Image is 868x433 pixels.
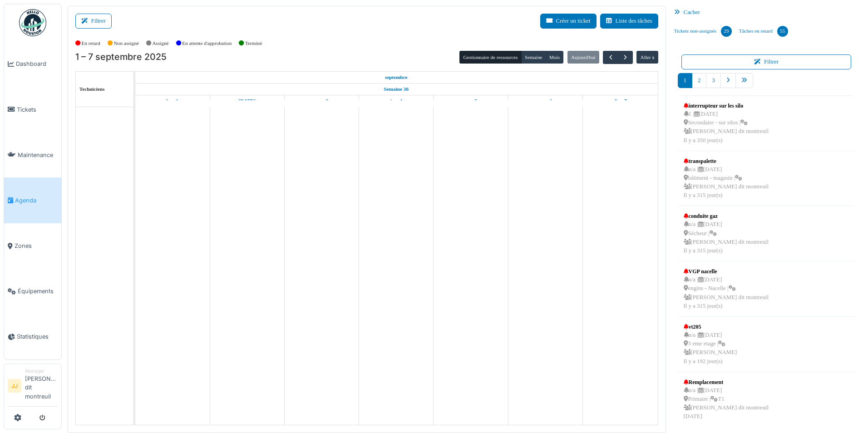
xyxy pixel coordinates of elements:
[684,378,769,386] div: Remplacement
[735,19,792,44] a: Tâches en retard
[388,95,404,107] a: 4 septembre 2025
[684,157,769,165] div: transpalette
[684,276,769,310] div: n/a | [DATE] engins - Nacelle | [PERSON_NAME] dit montreuil Il y a 315 jour(s)
[4,314,61,359] a: Statistiques
[4,177,61,223] a: Agenda
[603,51,618,64] button: Précédent
[17,332,58,341] span: Statistiques
[79,86,105,92] span: Techniciens
[4,41,61,87] a: Dashboard
[8,368,58,407] a: JJ Manager[PERSON_NAME] dit montreuil
[25,368,58,374] div: Manager
[684,220,769,255] div: n/a | [DATE] Sécheur | [PERSON_NAME] dit montreuil Il y a 315 jour(s)
[681,99,771,147] a: interrupteur sur les silo 1 |[DATE] Secondaire - sur silos | [PERSON_NAME] dit montreuilIl y a 35...
[636,51,658,64] button: Aller à
[164,95,181,107] a: 1 septembre 2025
[236,95,258,107] a: 2 septembre 2025
[611,95,629,107] a: 7 septembre 2025
[382,84,411,95] a: Semaine 36
[459,51,521,64] button: Gestionnaire de ressources
[4,223,61,269] a: Zones
[75,14,112,29] button: Filtrer
[4,87,61,132] a: Tickets
[383,72,410,83] a: 1 septembre 2025
[671,19,735,44] a: Tickets non-assignés
[567,51,599,64] button: Aujourd'hui
[681,376,771,423] a: Remplacement n/a |[DATE] Primaire |T1 [PERSON_NAME] dit montreuil[DATE]
[17,105,58,114] span: Tickets
[462,95,479,107] a: 5 septembre 2025
[536,95,554,107] a: 6 septembre 2025
[618,51,633,64] button: Suivant
[706,73,720,88] a: 3
[692,73,706,88] a: 2
[684,331,737,366] div: n/a | [DATE] 3 eme etage | [PERSON_NAME] Il y a 192 jour(s)
[153,39,169,47] label: Assigné
[684,386,769,421] div: n/a | [DATE] Primaire | T1 [PERSON_NAME] dit montreuil [DATE]
[82,39,100,47] label: En retard
[4,132,61,177] a: Maintenance
[75,52,167,63] h2: 1 – 7 septembre 2025
[671,6,863,19] div: Cacher
[684,165,769,200] div: n/a | [DATE] bâtiment - magasin | [PERSON_NAME] dit montreuil Il y a 315 jour(s)
[681,155,771,202] a: transpalette n/a |[DATE] bâtiment - magasin | [PERSON_NAME] dit montreuilIl y a 315 jour(s)
[313,95,330,107] a: 3 septembre 2025
[245,39,262,47] label: Terminé
[684,102,769,110] div: interrupteur sur les silo
[16,59,58,68] span: Dashboard
[18,151,58,159] span: Maintenance
[18,287,58,295] span: Équipements
[114,39,139,47] label: Non assigné
[684,110,769,145] div: 1 | [DATE] Secondaire - sur silos | [PERSON_NAME] dit montreuil Il y a 350 jour(s)
[684,323,737,331] div: vt205
[8,379,21,393] li: JJ
[4,269,61,314] a: Équipements
[25,368,58,404] li: [PERSON_NAME] dit montreuil
[681,210,771,257] a: conduite gaz n/a |[DATE] Sécheur | [PERSON_NAME] dit montreuilIl y a 315 jour(s)
[15,196,58,205] span: Agenda
[678,73,692,88] a: 1
[600,14,658,29] button: Liste des tâches
[777,26,788,37] div: 55
[721,26,732,37] div: 29
[678,73,855,95] nav: pager
[182,39,232,47] label: En attente d'approbation
[684,267,769,276] div: VGP nacelle
[684,212,769,220] div: conduite gaz
[681,54,852,69] button: Filtrer
[521,51,546,64] button: Semaine
[546,51,564,64] button: Mois
[681,320,740,368] a: vt205 n/a |[DATE] 3 eme etage | [PERSON_NAME]Il y a 192 jour(s)
[540,14,597,29] button: Créer un ticket
[19,9,46,36] img: Badge_color-CXgf-gQk.svg
[681,265,771,313] a: VGP nacelle n/a |[DATE] engins - Nacelle | [PERSON_NAME] dit montreuilIl y a 315 jour(s)
[15,241,58,250] span: Zones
